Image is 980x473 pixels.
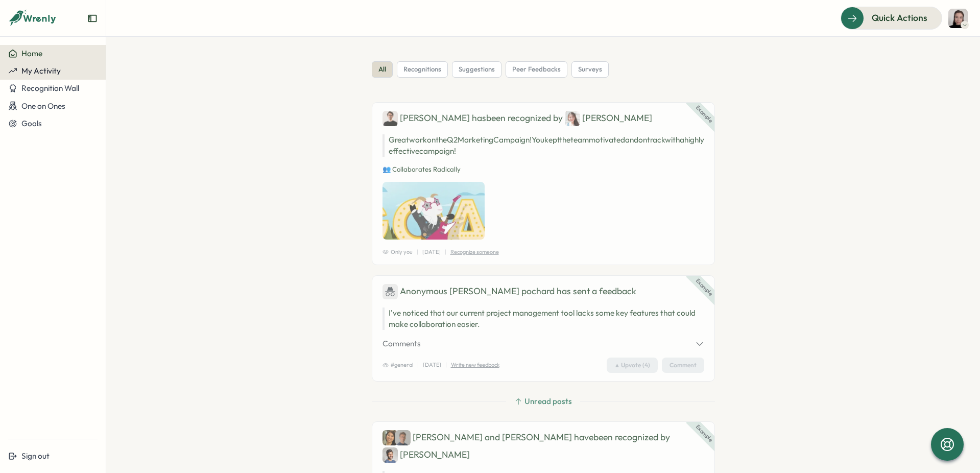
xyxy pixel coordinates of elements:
div: [PERSON_NAME] has been recognized by [383,111,704,126]
span: recognitions [403,65,441,74]
span: surveys [578,65,602,74]
span: Recognition Wall [21,83,79,93]
span: suggestions [459,65,495,74]
p: Great work on the Q2 Marketing Campaign! You kept the team motivated and on track with a highly e... [383,134,704,157]
p: | [445,361,447,369]
p: [DATE] [422,248,441,256]
span: peer feedbacks [512,65,561,74]
div: [PERSON_NAME] and [PERSON_NAME] have been recognized by [383,430,704,463]
button: Quick Actions [841,7,942,29]
span: Quick Actions [872,11,927,25]
img: Carlos [383,447,398,463]
p: Recognize someone [450,248,499,256]
img: Ben [383,111,398,126]
span: Unread posts [524,396,572,407]
span: #general [383,361,413,369]
img: Jack [395,430,411,445]
span: all [378,65,386,74]
p: Write new feedback [451,361,499,369]
div: [PERSON_NAME] [383,447,470,463]
img: Recognition Image [383,182,485,239]
button: Comments [383,338,704,349]
p: I've noticed that our current project management tool lacks some key features that could make col... [389,308,704,330]
img: Maris Raudlam [948,9,968,28]
span: One on Ones [21,101,65,111]
img: Jane [565,111,580,126]
p: | [417,248,418,256]
p: 👥 Collaborates Radically [383,165,704,174]
p: [DATE] [423,361,441,369]
p: | [417,361,419,369]
img: Cassie [383,430,398,445]
div: has sent a feedback [383,284,704,299]
div: [PERSON_NAME] [565,111,652,126]
span: Sign out [21,451,50,461]
div: Anonymous [PERSON_NAME] pochard [383,284,555,299]
span: Goals [21,119,42,128]
span: Comments [383,338,421,349]
span: Only you [383,248,413,256]
button: Expand sidebar [87,13,98,23]
span: Home [21,49,42,58]
p: | [445,248,446,256]
span: My Activity [21,66,61,76]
